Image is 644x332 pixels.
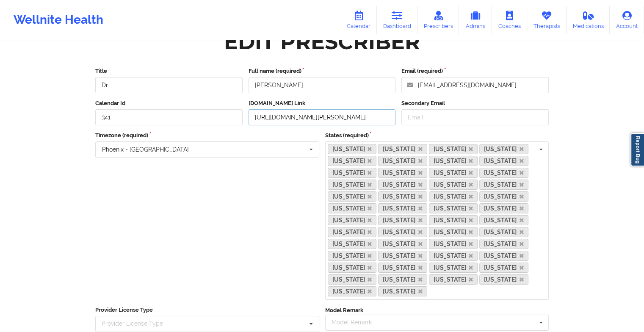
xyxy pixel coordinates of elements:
a: [US_STATE] [328,191,377,202]
label: Model Remark [325,306,363,315]
a: [US_STATE] [378,263,427,273]
div: Provider License Type [100,319,175,329]
a: [US_STATE] [378,227,427,237]
a: [US_STATE] [429,251,478,261]
a: [US_STATE] [429,215,478,225]
label: States (required) [325,131,549,140]
a: [US_STATE] [479,168,528,178]
a: [US_STATE] [328,180,377,190]
a: Therapists [527,6,567,34]
a: Report Bug [630,133,644,166]
input: Email address [401,77,549,93]
a: [US_STATE] [328,215,377,225]
a: [US_STATE] [479,251,528,261]
a: [US_STATE] [429,144,478,154]
a: [US_STATE] [378,251,427,261]
a: [US_STATE] [378,239,427,249]
label: [DOMAIN_NAME] Link [249,99,396,108]
label: Email (required) [401,67,549,75]
a: [US_STATE] [479,263,528,273]
a: [US_STATE] [429,156,478,166]
div: Edit Prescriber [224,28,420,55]
label: Timezone (required) [95,131,319,140]
a: [US_STATE] [429,191,478,202]
a: [US_STATE] [479,227,528,237]
label: Title [95,67,243,75]
a: [US_STATE] [479,156,528,166]
a: [US_STATE] [378,274,427,285]
a: [US_STATE] [429,274,478,285]
label: Provider License Type [95,306,319,314]
a: Admins [459,6,492,34]
a: [US_STATE] [378,180,427,190]
div: Phoenix - [GEOGRAPHIC_DATA] [102,147,189,152]
label: Secondary Email [401,99,549,108]
a: [US_STATE] [328,227,377,237]
a: [US_STATE] [479,239,528,249]
a: [US_STATE] [328,251,377,261]
a: Medications [567,6,610,34]
a: [US_STATE] [479,203,528,213]
a: [US_STATE] [479,180,528,190]
a: [US_STATE] [429,263,478,273]
a: [US_STATE] [328,203,377,213]
a: Coaches [492,6,527,34]
a: Account [610,6,644,34]
a: [US_STATE] [479,191,528,202]
a: [US_STATE] [378,286,427,296]
a: [US_STATE] [429,168,478,178]
a: [US_STATE] [429,180,478,190]
a: Prescribers [417,6,459,34]
a: [US_STATE] [378,144,427,154]
a: [US_STATE] [378,203,427,213]
input: Full name [249,77,396,93]
a: [US_STATE] [328,156,377,166]
a: [US_STATE] [378,156,427,166]
a: [US_STATE] [479,274,528,285]
a: [US_STATE] [479,144,528,154]
label: Full name (required) [249,67,396,75]
input: Calendar Id [95,109,243,125]
a: [US_STATE] [378,191,427,202]
a: [US_STATE] [328,168,377,178]
a: [US_STATE] [328,263,377,273]
a: [US_STATE] [479,215,528,225]
a: [US_STATE] [378,215,427,225]
a: [US_STATE] [378,168,427,178]
a: [US_STATE] [328,274,377,285]
a: [US_STATE] [429,227,478,237]
a: [US_STATE] [328,144,377,154]
a: [US_STATE] [328,239,377,249]
a: [US_STATE] [328,286,377,296]
div: Model Remark [329,318,384,327]
input: Title [95,77,243,93]
a: [US_STATE] [429,203,478,213]
label: Calendar Id [95,99,243,108]
a: Calendar [340,6,377,34]
a: Dashboard [377,6,417,34]
input: Email [401,109,549,125]
a: [US_STATE] [429,239,478,249]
